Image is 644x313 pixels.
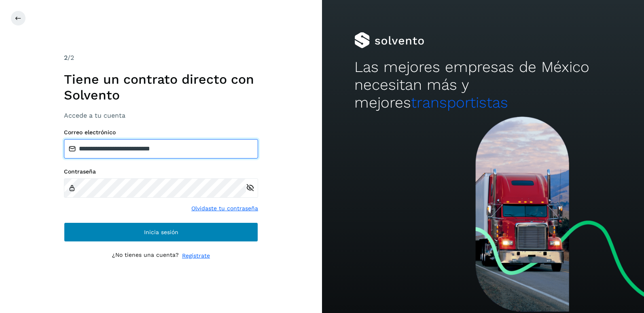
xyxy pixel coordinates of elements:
div: /2 [64,53,258,63]
p: ¿No tienes una cuenta? [112,252,179,260]
a: Regístrate [182,252,210,260]
span: Inicia sesión [144,229,178,235]
h1: Tiene un contrato directo con Solvento [64,72,258,103]
h3: Accede a tu cuenta [64,112,258,119]
button: Inicia sesión [64,222,258,242]
h2: Las mejores empresas de México necesitan más y mejores [354,58,612,112]
a: Olvidaste tu contraseña [191,204,258,213]
span: 2 [64,54,68,61]
label: Correo electrónico [64,129,258,136]
label: Contraseña [64,168,258,175]
span: transportistas [411,94,508,111]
